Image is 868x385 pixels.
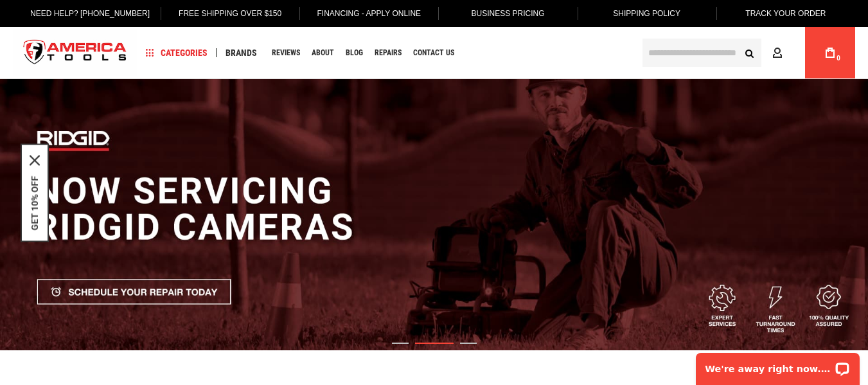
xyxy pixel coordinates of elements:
span: Contact Us [413,49,454,57]
button: Close [30,155,40,165]
img: America Tools [13,29,137,77]
a: Blog [340,44,369,62]
a: About [306,44,340,62]
a: Brands [220,44,263,62]
a: Contact Us [407,44,460,62]
a: 0 [818,27,842,78]
span: Categories [146,48,208,57]
span: 0 [837,55,840,62]
span: Reviews [272,49,300,57]
iframe: LiveChat chat widget [687,345,868,385]
span: Brands [226,48,257,57]
button: GET 10% OFF [30,175,40,230]
svg: close icon [30,155,40,165]
span: Blog [346,49,363,57]
span: About [312,49,334,57]
span: Shipping Policy [613,9,680,18]
a: store logo [13,29,137,77]
a: Repairs [369,44,407,62]
button: Search [737,40,761,65]
a: Reviews [266,44,306,62]
a: Categories [140,44,213,62]
span: Repairs [375,49,402,57]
